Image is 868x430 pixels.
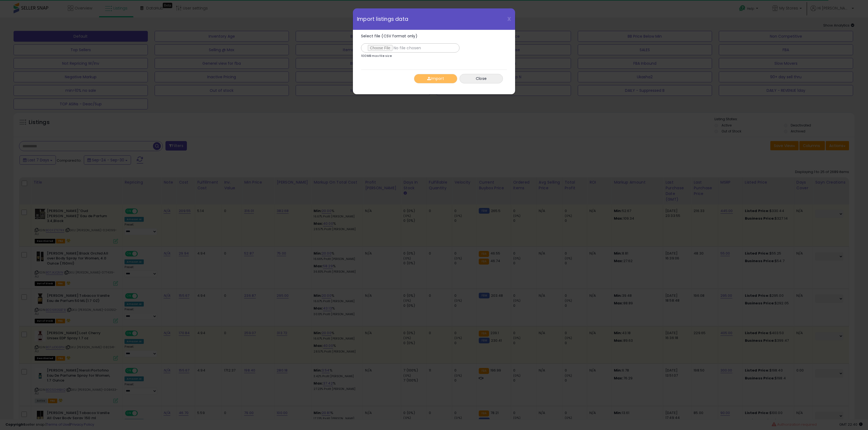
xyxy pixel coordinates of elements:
button: Close [459,74,503,83]
span: Import listings data [357,17,408,22]
button: Import [414,74,457,83]
span: Select file (CSV format only) [361,33,417,39]
span: X [507,15,511,23]
p: 100MB max file size [361,54,392,57]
